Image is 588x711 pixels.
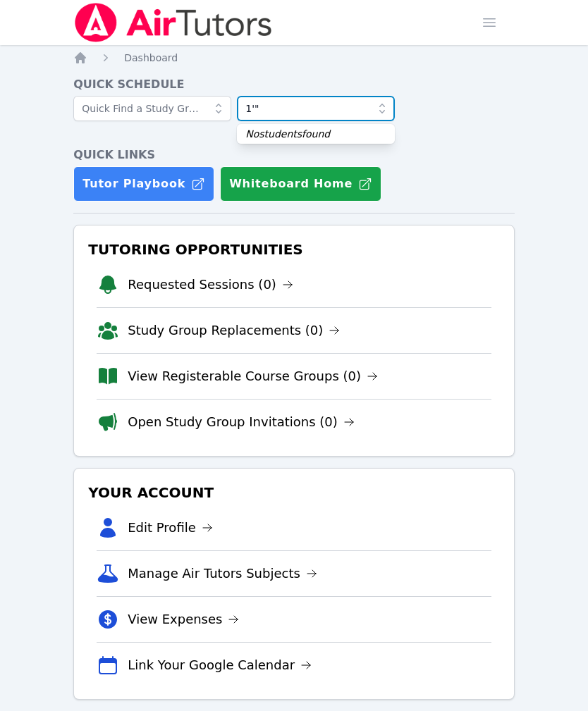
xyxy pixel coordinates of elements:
a: Study Group Replacements (0) [128,321,340,340]
h4: Quick Links [73,147,515,163]
a: Requested Sessions (0) [128,275,293,295]
nav: Breadcrumb [73,51,515,65]
a: Link Your Google Calendar [128,655,312,675]
a: View Registerable Course Groups (0) [128,366,378,386]
button: Whiteboard Home [220,166,381,202]
a: Open Study Group Invitations (0) [128,412,355,432]
a: Edit Profile [128,518,213,538]
span: No students found [237,123,338,145]
input: Quick Find a Student [237,96,395,121]
input: Quick Find a Study Group [73,96,231,121]
h4: Quick Schedule [73,76,515,93]
h3: Your Account [85,480,503,505]
img: Air Tutors [73,3,273,42]
h3: Tutoring Opportunities [85,237,503,262]
a: Dashboard [124,51,178,65]
span: Dashboard [124,52,178,63]
a: Manage Air Tutors Subjects [128,564,317,583]
a: View Expenses [128,610,239,629]
a: Tutor Playbook [73,166,214,202]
